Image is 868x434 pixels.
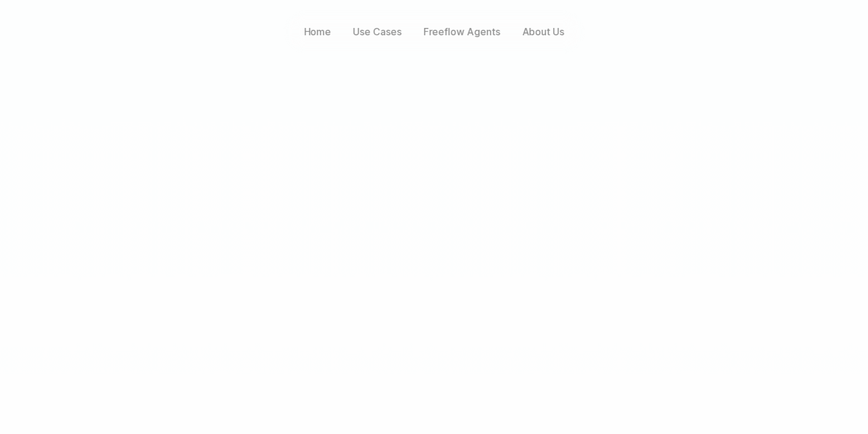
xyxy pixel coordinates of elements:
p: Home [304,25,331,39]
a: Home [298,23,337,41]
div: Use Cases [353,25,401,39]
a: Freeflow Agents [417,23,506,41]
p: About Us [522,25,564,39]
p: Freeflow Agents [423,25,500,39]
a: About Us [516,23,570,41]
